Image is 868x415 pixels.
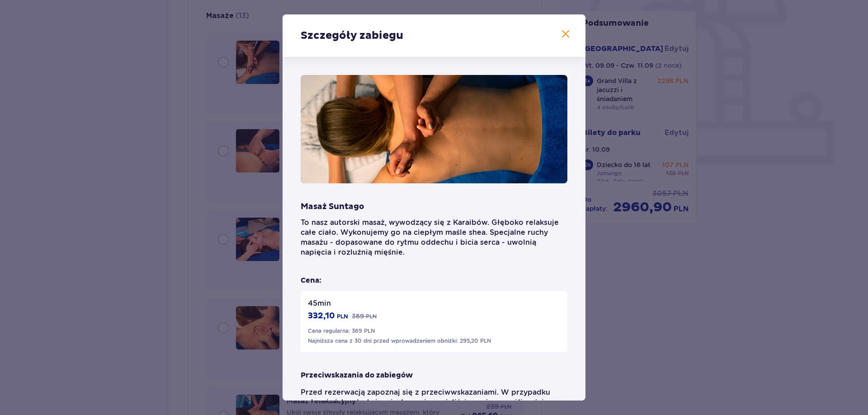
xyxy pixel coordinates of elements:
[308,327,375,335] p: Cena regularna: 369 PLN
[301,370,413,380] p: Przeciwskazania do zabiegów
[352,312,364,321] p: 369
[308,337,491,345] p: Najniższa cena z 30 dni przed wprowadzeniem obniżki: 295,20 PLN
[337,312,348,321] p: PLN
[301,275,321,285] p: Cena:
[308,311,335,322] p: 332,10
[301,218,567,257] p: To nasz autorski masaż, wywodzący się z Karaibów. Głęboko relaksuje całe ciało. Wykonujemy go na ...
[301,29,403,42] p: Szczegóły zabiegu
[301,201,364,212] p: Masaż Suntago
[308,298,331,309] p: 45 min
[366,312,377,321] span: PLN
